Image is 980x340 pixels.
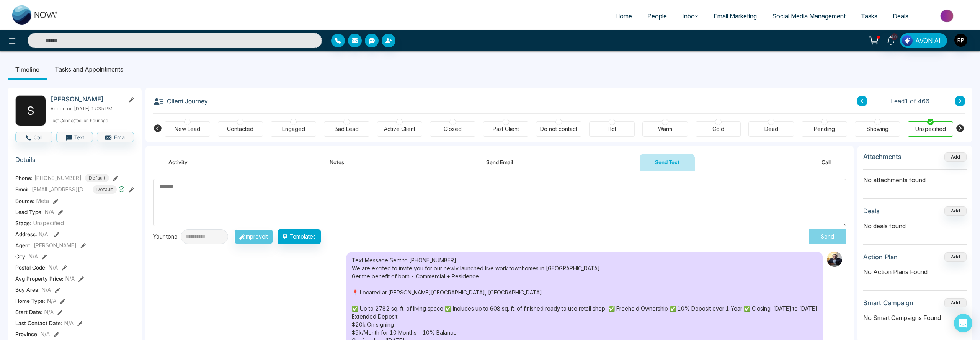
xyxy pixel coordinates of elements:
[806,154,846,171] button: Call
[85,174,109,182] span: Default
[15,263,47,271] span: Postal Code :
[658,125,672,133] div: Warm
[764,125,778,133] div: Dead
[764,9,853,23] a: Social Media Management
[944,206,967,216] button: Add
[863,207,880,215] h3: Deals
[42,286,51,294] span: N/A
[34,174,82,182] span: [PHONE_NUMBER]
[278,229,321,244] button: Templates
[540,125,577,133] div: Do not contact
[640,154,695,171] button: Send Text
[153,232,181,240] div: Your tone
[471,154,528,171] button: Send Email
[863,313,967,322] p: No Smart Campaigns Found
[153,154,203,171] button: Activity
[39,231,48,237] span: N/A
[863,299,913,307] h3: Smart Campaign
[675,9,706,23] a: Inbox
[15,330,39,338] span: Province :
[15,230,48,238] span: Address:
[915,125,946,133] div: Unspecified
[45,208,54,216] span: N/A
[314,154,359,171] button: Notes
[640,9,675,23] a: People
[15,185,30,193] span: Email:
[29,252,38,260] span: N/A
[714,12,757,20] span: Email Marketing
[863,267,967,276] p: No Action Plans Found
[902,35,913,46] img: Lead Flow
[900,33,947,48] button: AVON AI
[682,12,698,20] span: Inbox
[15,95,46,126] div: S
[44,308,54,316] span: N/A
[885,9,916,23] a: Deals
[944,298,967,307] button: Add
[706,9,764,23] a: Email Marketing
[51,95,122,103] h2: [PERSON_NAME]
[608,9,640,23] a: Home
[893,12,908,20] span: Deals
[920,7,975,25] img: Market-place.gif
[15,286,40,294] span: Buy Area :
[15,132,52,142] button: Call
[93,185,117,194] span: Default
[49,263,58,271] span: N/A
[891,33,898,40] span: 10+
[12,5,58,25] img: Nova CRM Logo
[175,125,200,133] div: New Lead
[608,125,616,133] div: Hot
[15,275,64,283] span: Avg Property Price :
[15,308,42,316] span: Start Date :
[827,252,842,267] img: Sender
[47,297,56,305] span: N/A
[153,95,208,107] h3: Client Journey
[853,9,885,23] a: Tasks
[15,156,134,168] h3: Details
[15,297,45,305] span: Home Type :
[47,59,131,80] li: Tasks and Appointments
[647,12,667,20] span: People
[15,252,27,260] span: City :
[867,125,889,133] div: Showing
[772,12,846,20] span: Social Media Management
[51,116,134,124] p: Last Connected: an hour ago
[944,252,967,262] button: Add
[444,125,462,133] div: Closed
[64,319,73,327] span: N/A
[861,12,877,20] span: Tasks
[15,319,62,327] span: Last Contact Date :
[384,125,415,133] div: Active Client
[944,152,967,162] button: Add
[15,219,31,227] span: Stage:
[65,275,75,283] span: N/A
[33,219,64,227] span: Unspecified
[814,125,835,133] div: Pending
[15,208,43,216] span: Lead Type:
[8,59,47,80] li: Timeline
[56,132,93,142] button: Text
[915,36,941,45] span: AVON AI
[36,197,49,205] span: Meta
[944,153,967,160] span: Add
[41,330,50,338] span: N/A
[863,221,967,230] p: No deals found
[712,125,724,133] div: Cold
[863,253,898,261] h3: Action Plan
[32,185,89,193] span: [EMAIL_ADDRESS][DOMAIN_NAME]
[34,241,77,249] span: [PERSON_NAME]
[282,125,305,133] div: Engaged
[15,174,33,182] span: Phone:
[615,12,632,20] span: Home
[891,96,929,106] span: Lead 1 of 466
[863,153,902,160] h3: Attachments
[335,125,359,133] div: Bad Lead
[15,197,34,205] span: Source:
[493,125,519,133] div: Past Client
[51,105,134,112] p: Added on [DATE] 12:35 PM
[882,33,900,47] a: 10+
[863,170,967,185] p: No attachments found
[227,125,253,133] div: Contacted
[15,241,32,249] span: Agent:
